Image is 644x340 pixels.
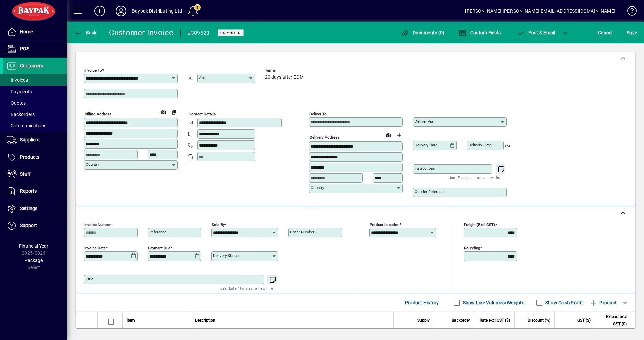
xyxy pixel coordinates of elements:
mat-label: Invoice number [84,222,111,227]
span: Backorder [452,317,470,324]
a: View on map [158,106,169,117]
mat-hint: Use 'Enter' to start a new line [220,284,273,292]
span: Description [195,317,215,324]
span: Reports [20,188,37,194]
mat-hint: Use 'Enter' to start a new line [449,174,501,181]
span: Payments [7,89,32,94]
a: Quotes [3,97,67,109]
mat-label: Delivery time [468,143,492,147]
span: Support [20,223,37,228]
span: S [627,30,629,35]
mat-label: Payment due [148,246,170,250]
span: Terms [265,68,305,73]
mat-label: Sold by [212,222,225,227]
mat-label: Attn [199,75,206,80]
a: Support [3,217,67,234]
button: Product History [402,297,442,309]
app-page-header-button: Back [67,26,104,39]
a: Reports [3,183,67,200]
span: Staff [20,171,31,177]
span: GST ($) [577,317,591,324]
a: Payments [3,86,67,97]
a: Knowledge Base [622,1,636,23]
div: Customer Invoice [109,27,174,38]
label: Show Line Volumes/Weights [462,299,524,306]
span: Discount (%) [528,317,550,324]
div: [PERSON_NAME] [PERSON_NAME][EMAIL_ADDRESS][DOMAIN_NAME] [465,6,615,16]
span: Extend excl GST ($) [599,313,627,328]
mat-label: Invoice date [84,246,106,250]
a: Settings [3,200,67,217]
button: Copy to Delivery address [169,107,179,117]
mat-label: Deliver via [415,119,433,124]
a: Backorders [3,109,67,120]
a: Home [3,23,67,40]
mat-label: Title [86,277,93,281]
button: Post & Email [513,26,559,39]
button: Custom Fields [457,26,502,39]
mat-label: Rounding [464,246,480,250]
span: Package [24,258,43,263]
label: Show Cost/Profit [544,299,583,306]
span: Supply [417,317,430,324]
div: Baypak Distributing Ltd [132,6,182,16]
mat-label: Country [86,162,99,167]
span: Financial Year [19,243,48,249]
span: Product History [405,297,439,308]
span: Customers [20,63,43,68]
a: Invoices [3,74,67,86]
span: 20 days after EOM [265,75,304,80]
mat-label: Invoice To [84,68,102,73]
mat-label: Delivery date [415,143,437,147]
mat-label: Freight (excl GST) [464,222,495,227]
a: Products [3,149,67,166]
button: Add [89,5,110,17]
span: Rate excl GST ($) [480,317,510,324]
span: Suppliers [20,137,39,143]
span: Backorders [7,112,35,117]
button: Save [625,26,639,39]
mat-label: Product location [370,222,399,227]
button: Choose address [394,130,405,141]
mat-label: Courier Reference [415,189,445,194]
span: Settings [20,206,37,211]
span: Custom Fields [459,30,501,35]
span: Invoices [7,77,28,83]
span: Item [127,317,135,324]
span: POS [20,46,29,51]
a: Communications [3,120,67,131]
a: Suppliers [3,132,67,149]
mat-label: Reference [149,230,166,234]
span: Products [20,154,39,160]
span: Documents (0) [401,30,445,35]
mat-label: Order number [290,230,314,234]
span: Home [20,29,33,34]
button: Documents (0) [399,26,446,39]
button: Product [586,297,620,309]
span: P [528,30,531,35]
button: Back [72,26,98,39]
span: Unposted [220,31,241,35]
mat-label: Instructions [415,166,435,171]
a: View on map [383,130,394,140]
span: ave [627,27,637,38]
button: Cancel [596,26,614,39]
mat-label: Delivery status [213,253,239,258]
a: POS [3,41,67,57]
mat-label: Deliver To [309,112,327,116]
span: Back [74,30,97,35]
mat-label: Country [311,185,324,190]
span: ost & Email [517,30,555,35]
span: Quotes [7,100,26,106]
button: Profile [110,5,132,17]
div: #309523 [187,27,210,38]
span: Product [590,297,617,308]
span: Cancel [598,27,613,38]
span: Communications [7,123,46,128]
a: Staff [3,166,67,183]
